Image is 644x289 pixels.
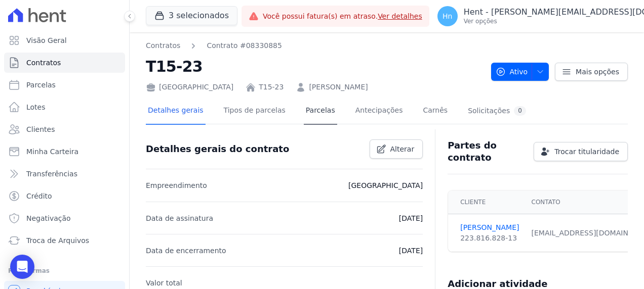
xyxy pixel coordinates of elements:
[460,233,519,244] div: 223.816.828-13
[466,98,528,125] a: Solicitações0
[26,147,78,157] span: Minha Carteira
[390,144,415,154] span: Alterar
[534,142,628,161] a: Trocar titularidade
[146,82,233,92] div: [GEOGRAPHIC_DATA]
[460,222,519,233] a: [PERSON_NAME]
[26,235,89,246] span: Troca de Arquivos
[146,40,282,51] nav: Breadcrumb
[370,139,423,159] a: Alterar
[353,98,405,125] a: Antecipações
[207,40,282,51] a: Contrato #08330885
[146,212,213,224] p: Data de assinatura
[8,265,121,277] div: Plataformas
[448,190,525,214] th: Cliente
[4,141,125,162] a: Minha Carteira
[4,208,125,228] a: Negativação
[348,179,423,191] p: [GEOGRAPHIC_DATA]
[146,40,180,51] a: Contratos
[304,98,337,125] a: Parcelas
[10,255,34,279] div: Open Intercom Messenger
[26,213,71,223] span: Negativação
[263,11,422,22] span: Você possui fatura(s) em atraso.
[4,164,125,184] a: Transferências
[514,106,526,116] div: 0
[4,97,125,117] a: Lotes
[442,13,452,20] span: Hn
[448,139,526,164] h3: Partes do contrato
[4,186,125,206] a: Crédito
[26,102,46,112] span: Lotes
[26,58,61,68] span: Contratos
[222,98,288,125] a: Tipos de parcelas
[146,277,182,289] p: Valor total
[259,82,284,92] a: T15-23
[146,245,226,257] p: Data de encerramento
[555,63,628,81] a: Mais opções
[146,179,207,191] p: Empreendimento
[421,98,450,125] a: Carnês
[146,98,206,125] a: Detalhes gerais
[146,143,289,155] h3: Detalhes gerais do contrato
[26,35,67,45] span: Visão Geral
[309,82,368,92] a: [PERSON_NAME]
[378,12,422,20] a: Ver detalhes
[468,106,526,116] div: Solicitações
[26,80,56,90] span: Parcelas
[26,124,55,134] span: Clientes
[496,63,528,81] span: Ativo
[399,212,423,224] p: [DATE]
[554,147,619,157] span: Trocar titularidade
[4,30,125,51] a: Visão Geral
[146,40,483,51] nav: Breadcrumb
[491,63,549,81] button: Ativo
[399,245,423,257] p: [DATE]
[4,53,125,73] a: Contratos
[4,119,125,139] a: Clientes
[4,75,125,95] a: Parcelas
[146,55,483,78] h2: T15-23
[26,191,52,201] span: Crédito
[4,230,125,251] a: Troca de Arquivos
[146,6,237,25] button: 3 selecionados
[26,169,77,179] span: Transferências
[576,67,619,77] span: Mais opções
